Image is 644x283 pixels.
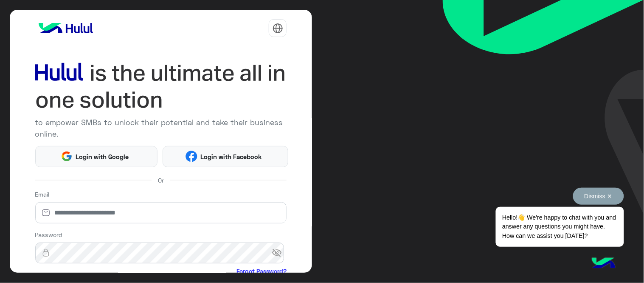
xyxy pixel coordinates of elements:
[163,146,288,167] button: Login with Facebook
[35,117,287,140] p: to empower SMBs to unlock their potential and take their business online.
[589,249,619,279] img: hulul-logo.png
[35,146,158,167] button: Login with Google
[35,209,56,217] img: email
[158,176,164,185] span: Or
[496,207,624,247] span: Hello!👋 We're happy to chat with you and answer any questions you might have. How can we assist y...
[61,151,72,162] img: Google
[35,190,50,199] label: Email
[35,230,63,239] label: Password
[35,249,56,257] img: lock
[236,267,287,276] a: Forgot Password?
[273,23,283,34] img: tab
[35,60,287,114] img: hululLoginTitle_EN.svg
[73,152,132,162] span: Login with Google
[35,20,96,37] img: logo
[186,151,197,162] img: Facebook
[197,152,265,162] span: Login with Facebook
[573,188,624,205] button: Dismiss ✕
[272,246,287,261] span: visibility_off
